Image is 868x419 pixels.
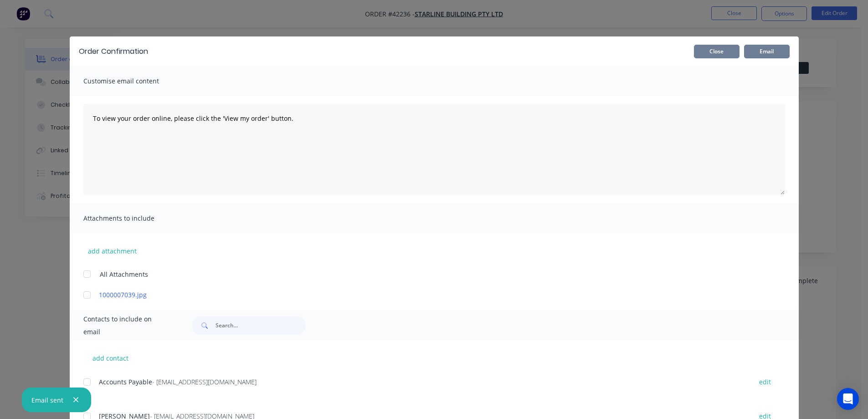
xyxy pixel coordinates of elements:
button: add attachment [83,244,141,258]
span: Attachments to include [83,212,184,225]
div: Open Intercom Messenger [837,388,859,410]
span: All Attachments [100,269,148,279]
a: 1000007039.jpg [99,290,743,300]
button: Email [744,45,790,58]
textarea: To view your order online, please click the 'View my order' button. [83,104,785,195]
span: Customise email content [83,75,184,88]
span: - [EMAIL_ADDRESS][DOMAIN_NAME] [152,378,257,386]
span: Accounts Payable [99,378,152,386]
span: Contacts to include on email [83,313,169,338]
div: Email sent [31,395,63,405]
input: Search... [216,316,306,335]
button: Close [694,45,740,58]
button: add contact [83,351,138,365]
div: Order Confirmation [79,46,148,57]
button: edit [754,376,776,388]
